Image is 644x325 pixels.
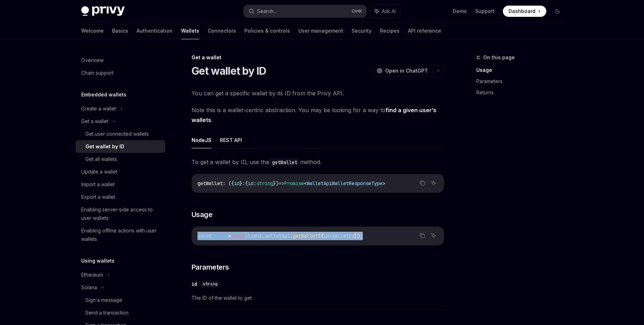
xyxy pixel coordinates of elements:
button: Ask AI [370,5,401,18]
span: walletApi [265,233,290,239]
a: Basics [112,22,128,39]
span: Note this is a wallet-centric abstraction. You may be looking for a way to . [192,105,444,125]
span: }) [273,180,279,187]
span: string [203,281,217,287]
div: Update a wallet [81,168,117,176]
div: Export a wallet [81,193,115,201]
span: . [262,233,265,239]
span: : ({ [223,180,234,187]
div: Solana [81,283,97,292]
h1: Get wallet by ID [192,65,266,77]
a: Enabling server-side access to user wallets [76,203,165,224]
a: Returns [476,87,569,98]
h5: Using wallets [81,257,115,265]
span: }); [354,233,363,239]
span: To get a wallet by ID, use the method. [192,157,444,167]
div: Chain support [81,69,113,77]
a: Wallets [181,22,199,39]
a: Import a wallet [76,178,165,191]
a: Export a wallet [76,191,165,203]
div: Sign a message [85,296,122,304]
button: Copy the contents from the code block [418,178,427,188]
span: > [382,180,385,187]
a: Get wallet by ID [76,140,165,153]
span: walletId [332,233,354,239]
a: Policies & controls [244,22,290,39]
a: Enabling offline actions with user wallets [76,224,165,245]
span: { [245,180,248,187]
button: Ask AI [429,178,438,188]
a: Parameters [476,76,569,87]
div: Get wallet by ID [85,142,124,151]
span: => [279,180,284,187]
span: id: [324,233,332,239]
a: Get user connected wallets [76,128,165,140]
a: Send a transaction [76,306,165,319]
button: Open in ChatGPT [372,65,432,77]
span: Parameters [192,262,229,272]
span: You can get a specific wallet by its ID from the Privy API. [192,88,444,98]
div: Import a wallet [81,180,115,189]
a: Demo [453,8,467,15]
span: getWallet [198,180,223,187]
img: dark logo [81,6,125,16]
span: = [228,233,231,239]
a: User management [298,22,343,39]
span: . [290,233,293,239]
div: Get a wallet [81,117,108,126]
a: Dashboard [503,6,546,17]
span: } [240,180,242,187]
a: Usage [476,65,569,76]
span: Dashboard [508,8,535,15]
button: NodeJS [192,132,212,148]
button: Copy the contents from the code block [418,231,427,240]
a: Chain support [76,67,165,79]
a: Welcome [81,22,104,39]
a: Connectors [208,22,236,39]
span: Ctrl K [352,8,362,14]
span: Usage [192,210,213,219]
button: Ask AI [429,231,438,240]
span: On this page [483,53,515,62]
span: id [234,180,240,187]
div: Overview [81,56,104,65]
span: : [254,180,256,187]
span: await [231,233,245,239]
a: Get all wallets [76,153,165,165]
span: The ID of the wallet to get [192,294,444,302]
span: Promise [284,180,304,187]
div: Enabling offline actions with user wallets [81,226,161,243]
div: Send a transaction [85,309,129,317]
a: Overview [76,54,165,67]
span: < [304,180,307,187]
a: Update a wallet [76,165,165,178]
a: API reference [408,22,441,39]
span: : [242,180,245,187]
button: Search...CtrlK [244,5,366,18]
button: Toggle dark mode [552,6,563,17]
span: WalletApiWalletResponseType [307,180,382,187]
span: client [245,233,262,239]
button: REST API [220,132,242,148]
a: Sign a message [76,294,165,306]
div: Get a wallet [192,54,444,61]
div: Search... [257,7,277,15]
code: getWallet [269,158,300,166]
h5: Embedded wallets [81,90,126,99]
span: Open in ChatGPT [385,67,428,74]
div: Create a wallet [81,104,116,113]
a: Authentication [137,22,173,39]
div: Enabling server-side access to user wallets [81,205,161,222]
div: Ethereum [81,271,103,279]
div: Get all wallets [85,155,117,163]
span: const [198,233,212,239]
span: ({ [318,233,324,239]
span: wallet [212,233,228,239]
a: Recipes [380,22,400,39]
span: string [256,180,273,187]
a: Security [352,22,372,39]
span: Ask AI [382,8,396,15]
a: Support [475,8,494,15]
div: Get user connected wallets [85,130,149,138]
div: id [192,280,197,287]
